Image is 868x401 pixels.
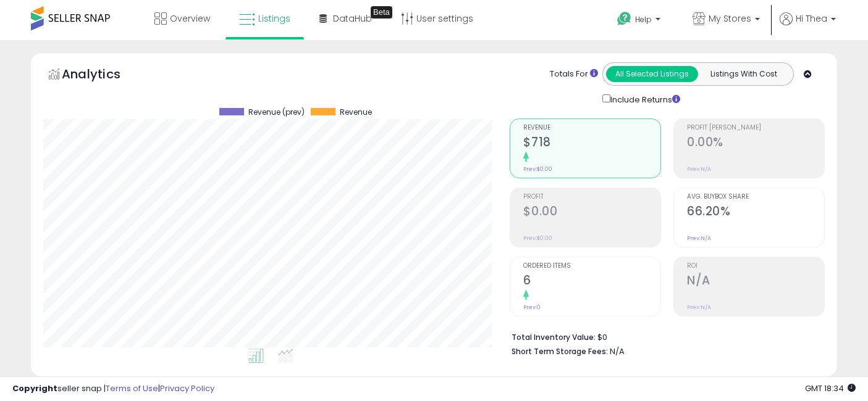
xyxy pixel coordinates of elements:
small: Prev: 0 [523,304,541,311]
div: seller snap | | [12,383,214,395]
small: Prev: $0.00 [523,234,552,242]
button: All Selected Listings [606,66,698,82]
button: Listings With Cost [697,66,790,82]
i: Get Help [617,11,632,27]
span: Revenue [523,125,660,131]
span: Listings [258,12,290,25]
small: Prev: $0.00 [523,165,552,173]
span: Profit [523,194,660,200]
a: Privacy Policy [160,382,214,394]
b: Total Inventory Value: [512,332,596,342]
h5: Analytics [62,65,145,86]
span: 2025-10-8 18:34 GMT [805,382,856,394]
span: N/A [610,345,625,357]
span: DataHub [333,12,372,25]
b: Short Term Storage Fees: [512,346,608,357]
strong: Copyright [12,382,57,394]
span: Avg. Buybox Share [687,194,824,200]
div: Tooltip anchor [371,6,392,19]
a: Terms of Use [106,382,158,394]
h2: 0.00% [687,135,824,152]
a: Hi Thea [780,12,836,40]
span: Profit [PERSON_NAME] [687,125,824,131]
span: Overview [170,12,210,25]
h2: N/A [687,273,824,290]
div: Include Returns [593,92,695,106]
small: Prev: N/A [687,234,711,242]
span: My Stores [709,12,751,25]
span: ROI [687,263,824,270]
h2: 6 [523,273,660,290]
div: Totals For [550,68,598,80]
h2: $0.00 [523,204,660,221]
span: Help [635,14,652,25]
small: Prev: N/A [687,165,711,173]
span: Ordered Items [523,263,660,270]
span: Revenue (prev) [248,108,305,117]
small: Prev: N/A [687,304,711,311]
h2: $718 [523,135,660,152]
li: $0 [512,329,815,344]
span: Hi Thea [796,12,827,25]
span: Revenue [340,108,372,117]
a: Help [607,2,673,40]
h2: 66.20% [687,204,824,221]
